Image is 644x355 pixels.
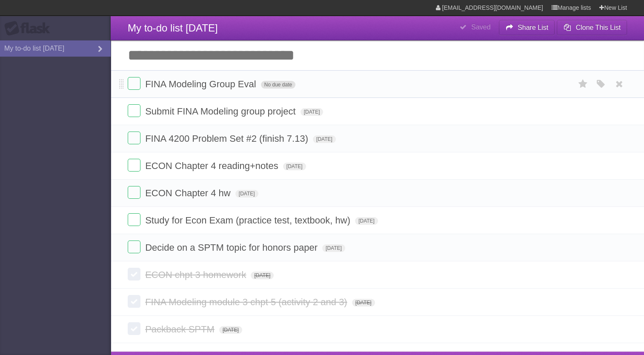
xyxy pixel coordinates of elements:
[128,186,140,199] label: Done
[128,132,140,144] label: Done
[313,135,336,143] span: [DATE]
[145,242,320,253] span: Decide on a SPTM topic for honors paper
[219,326,242,334] span: [DATE]
[128,159,140,172] label: Done
[128,104,140,117] label: Done
[145,215,352,226] span: Study for Econ Exam (practice test, textbook, hw)
[261,81,295,89] span: No due date
[145,188,233,198] span: ECON Chapter 4 hw
[518,24,548,31] b: Share List
[575,77,591,91] label: Star task
[128,240,140,253] label: Done
[128,268,140,281] label: Done
[355,217,378,225] span: [DATE]
[128,213,140,226] label: Done
[145,269,248,280] span: ECON chpt 3 homework
[235,190,258,198] span: [DATE]
[145,133,310,144] span: FINA 4200 Problem Set #2 (finish 7.13)
[145,324,217,335] span: Packback SPTM
[557,20,627,35] button: Clone This List
[128,22,218,34] span: My to-do list [DATE]
[145,297,349,307] span: FINA Modeling module 3 chpt 5 (activity 2 and 3)
[251,272,274,279] span: [DATE]
[499,20,555,35] button: Share List
[128,295,140,308] label: Done
[145,160,280,171] span: ECON Chapter 4 reading+notes
[283,163,306,170] span: [DATE]
[301,108,323,116] span: [DATE]
[145,79,258,89] span: FINA Modeling Group Eval
[128,77,140,90] label: Done
[575,24,621,31] b: Clone This List
[471,23,490,31] b: Saved
[322,244,345,252] span: [DATE]
[145,106,298,117] span: Submit FINA Modeling group project
[4,21,55,36] div: Flask
[352,299,375,306] span: [DATE]
[128,322,140,335] label: Done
